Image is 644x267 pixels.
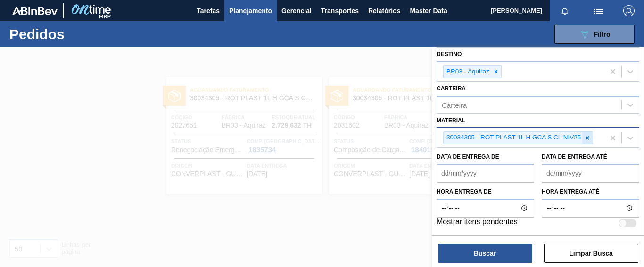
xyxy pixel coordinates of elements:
span: Relatórios [368,5,400,16]
img: TNhmsLtSVTkK8tSr43FrP2fwEKptu5GPRR3wAAAABJRU5ErkJggg== [12,7,58,15]
span: Gerencial [281,5,312,16]
button: Notificações [550,4,580,17]
h1: Pedidos [9,29,141,40]
span: Filtro [594,31,611,38]
label: Hora entrega até [542,185,639,199]
img: Logout [623,5,635,16]
div: Carteira [442,101,467,109]
input: dd/mm/yyyy [542,164,639,183]
div: BR03 - Aquiraz [444,66,491,78]
input: dd/mm/yyyy [437,164,534,183]
img: userActions [593,5,604,16]
label: Data de Entrega até [542,154,607,160]
span: Tarefas [197,5,220,16]
button: Filtro [554,25,635,44]
span: Planejamento [229,5,272,16]
div: 30034305 - ROT PLAST 1L H GCA S CL NIV25 [444,132,582,144]
span: Transportes [321,5,359,16]
label: Material [437,117,465,124]
label: Destino [437,51,462,57]
span: Master Data [410,5,447,16]
label: Hora entrega de [437,185,534,199]
label: Mostrar itens pendentes [437,218,518,229]
label: Data de Entrega de [437,154,499,160]
label: Carteira [437,85,466,92]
